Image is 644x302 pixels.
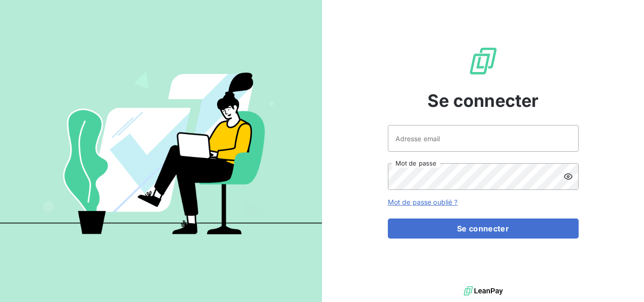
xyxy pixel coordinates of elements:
[388,198,458,206] a: Mot de passe oublié ?
[388,125,579,152] input: placeholder
[464,284,503,298] img: logo
[468,46,499,76] img: Logo LeanPay
[388,219,579,239] button: Se connecter
[427,88,539,114] span: Se connecter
